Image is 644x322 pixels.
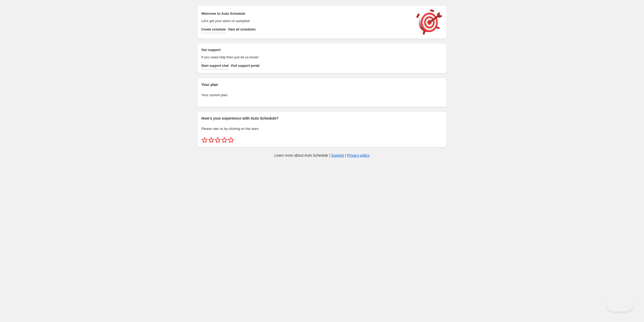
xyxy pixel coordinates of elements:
a: Privacy policy [347,153,370,157]
span: Start support chat [201,64,228,68]
p: Please rate us by clicking on the stars [201,126,443,131]
p: If you need help then just let us know! [201,55,411,60]
h2: How's your experience with Auto Schedule? [201,116,443,121]
button: Create schedule [201,26,226,33]
p: Learn more about Auto Schedule | | [274,153,370,158]
p: Let's get your store on autopilot! [201,18,411,24]
a: Start support chat [201,62,228,69]
span: Create schedule [201,27,226,32]
iframe: Toggle Customer Support [606,296,633,311]
h2: Your plan [201,82,443,87]
h2: Get support [201,47,411,53]
a: Support [331,153,344,157]
span: View all schedules [228,27,256,32]
span: Visit support portal [231,64,259,68]
p: Your current plan: [201,93,443,98]
a: Visit support portal [231,62,259,69]
h2: Welcome to Auto Schedule [201,11,411,16]
button: View all schedules [228,26,256,33]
